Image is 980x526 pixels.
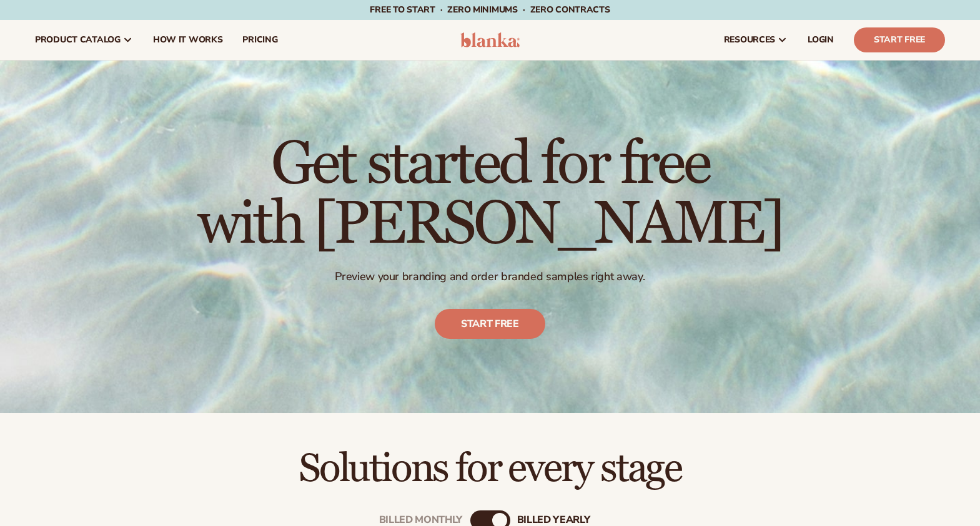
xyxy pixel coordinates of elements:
[197,135,783,255] h1: Get started for free with [PERSON_NAME]
[517,514,590,526] div: billed Yearly
[714,20,798,60] a: resources
[232,20,287,60] a: pricing
[808,35,834,45] span: LOGIN
[370,4,610,16] span: Free to start · ZERO minimums · ZERO contracts
[143,20,233,60] a: How It Works
[197,270,783,284] p: Preview your branding and order branded samples right away.
[35,448,945,490] h2: Solutions for every stage
[153,35,223,45] span: How It Works
[379,514,463,526] div: Billed Monthly
[460,32,520,47] img: logo
[854,27,945,52] a: Start Free
[798,20,844,60] a: LOGIN
[435,309,545,339] a: Start free
[242,35,277,45] span: pricing
[25,20,143,60] a: product catalog
[724,35,775,45] span: resources
[35,35,121,45] span: product catalog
